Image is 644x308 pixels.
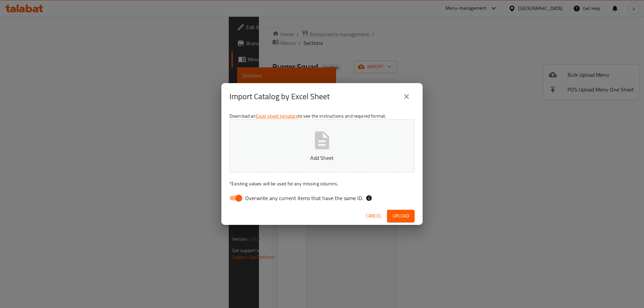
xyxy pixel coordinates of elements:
p: Add Sheet [240,154,404,162]
button: Cancel [363,210,384,222]
span: Upload [392,212,409,220]
p: Existing values will be used for any missing columns. [229,180,415,187]
button: Upload [387,210,415,222]
svg: If the overwrite option isn't selected, then the items that match an existing ID will be ignored ... [366,195,372,201]
button: Add Sheet [229,119,415,172]
a: Excel sheet template [256,112,298,120]
button: close [398,88,415,105]
h2: Import Catalog by Excel Sheet [229,91,330,102]
span: Overwrite any current items that have the same ID. [245,194,363,202]
div: Download an to see the instructions and required format. [221,110,423,207]
span: Cancel [366,212,382,220]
